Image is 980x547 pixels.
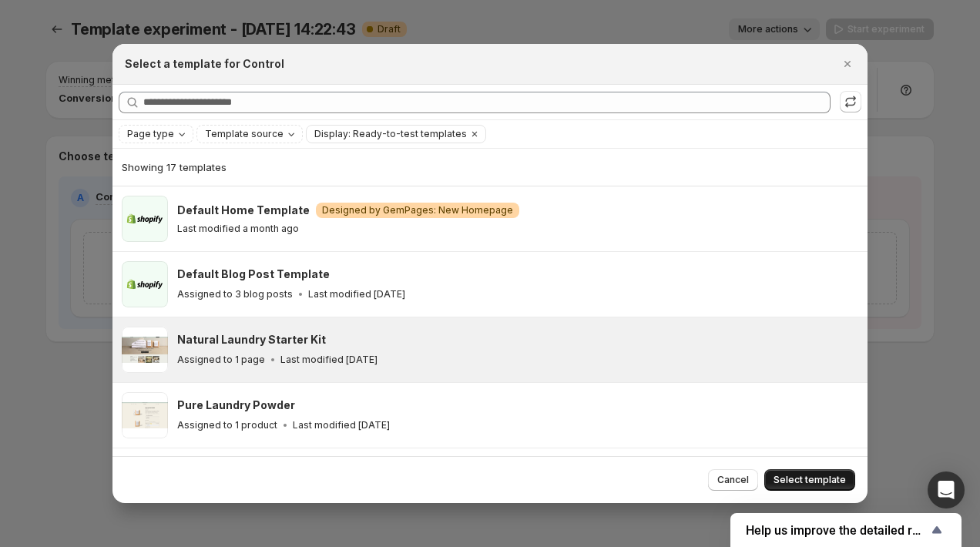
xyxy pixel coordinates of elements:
p: Last modified a month ago [177,223,299,235]
button: Show survey - Help us improve the detailed report for A/B campaigns [746,521,946,539]
button: Select template [764,469,855,491]
h3: Natural Laundry Starter Kit [177,332,326,347]
p: Last modified [DATE] [280,354,378,366]
h3: Default Home Template [177,203,310,218]
div: Open Intercom Messenger [928,471,965,508]
span: Help us improve the detailed report for A/B campaigns [746,523,928,538]
button: Page type [119,126,193,143]
p: Assigned to 1 page [177,354,265,366]
p: Assigned to 3 blog posts [177,288,293,300]
span: Showing 17 templates [122,161,227,173]
button: Template source [197,126,302,143]
p: Assigned to 1 product [177,419,277,431]
img: Default Blog Post Template [122,261,168,307]
span: Page type [127,128,174,140]
h3: Pure Laundry Powder [177,398,295,413]
h2: Select a template for Control [125,56,284,72]
button: Clear [467,126,482,143]
button: Close [837,53,858,75]
span: Cancel [717,474,749,486]
button: Cancel [708,469,758,491]
span: Select template [774,474,846,486]
button: Display: Ready-to-test templates [307,126,467,143]
span: Designed by GemPages: New Homepage [322,204,513,216]
img: Default Home Template [122,196,168,242]
span: Display: Ready-to-test templates [314,128,467,140]
span: Template source [205,128,284,140]
h3: Default Blog Post Template [177,267,330,282]
p: Last modified [DATE] [293,419,390,431]
p: Last modified [DATE] [308,288,405,300]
